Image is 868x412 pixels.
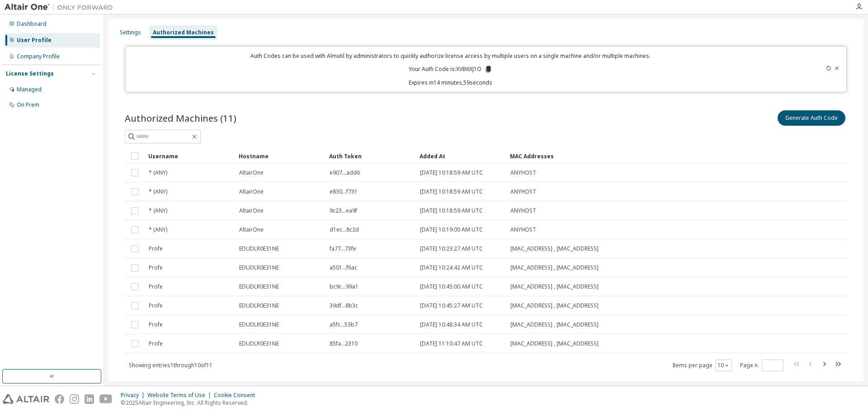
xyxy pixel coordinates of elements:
[121,392,147,399] div: Privacy
[330,264,357,271] span: a501...f6ac
[239,245,279,252] span: EDUDLR0E31NE
[121,399,260,407] p: © 2025 Altair Engineering, Inc. All Rights Reserved.
[420,264,483,271] span: [DATE] 10:24:42 AM UTC
[17,37,52,44] div: User Profile
[510,169,536,176] span: ANYHOST
[149,245,163,252] span: Profe
[740,360,783,371] span: Page n.
[131,79,770,86] p: Expires in 14 minutes, 59 seconds
[149,340,163,347] span: Profe
[239,264,279,271] span: EDUDLR0E31NE
[330,245,356,252] span: fa77...73fe
[149,226,167,233] span: * (ANY)
[330,321,358,328] span: a5fc...53b7
[420,188,483,195] span: [DATE] 10:18:59 AM UTC
[420,321,483,328] span: [DATE] 10:48:34 AM UTC
[129,361,212,369] span: Showing entries 1 through 10 of 11
[717,362,730,369] button: 10
[149,283,163,290] span: Profe
[510,264,599,271] span: [MAC_ADDRESS] , [MAC_ADDRESS]
[672,360,732,371] span: Items per page
[330,226,359,233] span: d1ec...8c2d
[510,340,599,347] span: [MAC_ADDRESS] , [MAC_ADDRESS]
[420,207,483,214] span: [DATE] 10:18:59 AM UTC
[239,207,264,214] span: AltairOne
[149,207,167,214] span: * (ANY)
[420,245,483,252] span: [DATE] 10:23:27 AM UTC
[239,302,279,309] span: EDUDLR0E31NE
[510,226,536,233] span: ANYHOST
[510,283,599,290] span: [MAC_ADDRESS] , [MAC_ADDRESS]
[149,169,167,176] span: * (ANY)
[409,65,492,73] p: Your Auth Code is: XVB6XJ1O
[6,70,54,77] div: License Settings
[330,340,358,347] span: 85fa...2310
[55,394,64,404] img: facebook.svg
[153,29,214,36] div: Authorized Machines
[420,226,483,233] span: [DATE] 10:19:00 AM UTC
[510,149,748,163] div: MAC Addresses
[5,3,118,12] img: Altair One
[778,110,845,126] button: Generate Auth Code
[149,302,163,309] span: Profe
[120,29,141,36] div: Settings
[239,340,279,347] span: EDUDLR0E31NE
[420,169,483,176] span: [DATE] 10:18:59 AM UTC
[149,321,163,328] span: Profe
[17,101,39,109] div: On Prem
[17,20,47,28] div: Dashboard
[239,169,264,176] span: AltairOne
[149,188,167,195] span: * (ANY)
[510,302,599,309] span: [MAC_ADDRESS] , [MAC_ADDRESS]
[420,149,503,163] div: Added At
[70,394,79,404] img: instagram.svg
[131,52,770,60] p: Auth Codes can be used with Almutil by administrators to quickly authorize license access by mult...
[330,302,358,309] span: 39df...8b3c
[510,207,536,214] span: ANYHOST
[330,207,357,214] span: 9c23...ea9f
[330,188,358,195] span: e830...f731
[125,112,236,124] span: Authorized Machines (11)
[239,321,279,328] span: EDUDLR0E31NE
[510,245,599,252] span: [MAC_ADDRESS] , [MAC_ADDRESS]
[329,149,412,163] div: Auth Token
[17,86,42,93] div: Managed
[147,392,214,399] div: Website Terms of Use
[239,149,322,163] div: Hostname
[510,188,536,195] span: ANYHOST
[17,53,60,60] div: Company Profile
[239,188,264,195] span: AltairOne
[510,321,599,328] span: [MAC_ADDRESS] , [MAC_ADDRESS]
[99,394,113,404] img: youtube.svg
[85,394,94,404] img: linkedin.svg
[420,340,483,347] span: [DATE] 11:10:47 AM UTC
[420,283,483,290] span: [DATE] 10:45:00 AM UTC
[420,302,483,309] span: [DATE] 10:45:27 AM UTC
[239,283,279,290] span: EDUDLR0E31NE
[239,226,264,233] span: AltairOne
[148,149,231,163] div: Username
[330,283,359,290] span: bc9c...99a1
[214,392,260,399] div: Cookie Consent
[149,264,163,271] span: Profe
[3,394,49,404] img: altair_logo.svg
[330,169,360,176] span: e907...add6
